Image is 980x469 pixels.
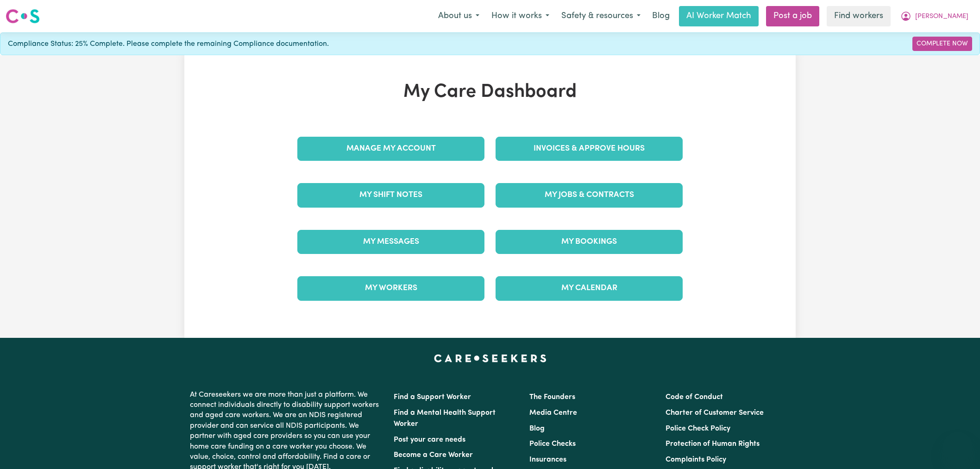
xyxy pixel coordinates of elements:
a: Post a job [766,6,819,26]
button: About us [432,6,485,26]
a: Charter of Customer Service [666,409,764,417]
button: My Account [894,6,974,26]
a: Protection of Human Rights [666,440,760,448]
a: Careseekers logo [6,6,40,27]
a: The Founders [529,393,575,401]
a: Complete Now [912,37,972,51]
a: Post your care needs [394,436,465,444]
button: How it works [485,6,555,26]
a: My Calendar [496,276,683,300]
a: Blog [647,6,675,26]
a: Manage My Account [297,137,484,161]
a: Invoices & Approve Hours [496,137,683,161]
button: Safety & resources [555,6,647,26]
iframe: Button to launch messaging window [943,432,973,462]
a: My Bookings [496,230,683,254]
a: Become a Care Worker [394,451,473,459]
a: Find a Mental Health Support Worker [394,409,496,428]
a: Complaints Policy [666,456,726,463]
a: Careseekers home page [434,355,547,362]
a: Find a Support Worker [394,393,471,401]
a: My Workers [297,276,484,300]
img: Careseekers logo [6,8,40,25]
span: Compliance Status: 25% Complete. Please complete the remaining Compliance documentation. [8,38,329,50]
a: AI Worker Match [679,6,759,26]
a: My Jobs & Contracts [496,183,683,207]
span: [PERSON_NAME] [915,12,968,22]
a: Blog [529,425,545,432]
a: My Messages [297,230,484,254]
a: Police Check Policy [666,425,730,432]
a: Media Centre [529,409,577,417]
a: My Shift Notes [297,183,484,207]
a: Police Checks [529,440,576,448]
a: Insurances [529,456,566,463]
a: Find workers [827,6,891,26]
h1: My Care Dashboard [292,81,688,103]
a: Code of Conduct [666,393,723,401]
